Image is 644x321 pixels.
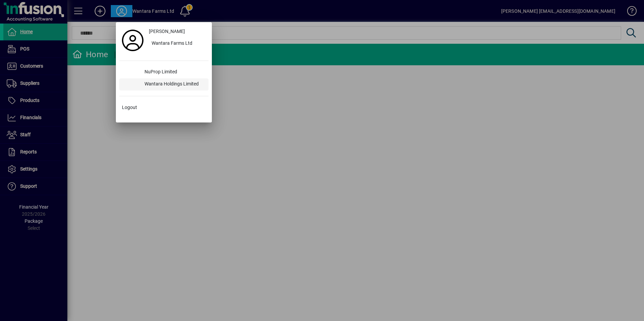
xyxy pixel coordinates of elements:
button: NuProp Limited [119,66,208,78]
span: [PERSON_NAME] [149,28,185,35]
a: [PERSON_NAME] [146,26,208,38]
a: Profile [119,34,146,46]
div: Wantara Holdings Limited [139,78,208,91]
button: Logout [119,102,208,114]
span: Logout [122,104,137,111]
button: Wantara Farms Ltd [146,38,208,50]
button: Wantara Holdings Limited [119,78,208,91]
div: NuProp Limited [139,66,208,78]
